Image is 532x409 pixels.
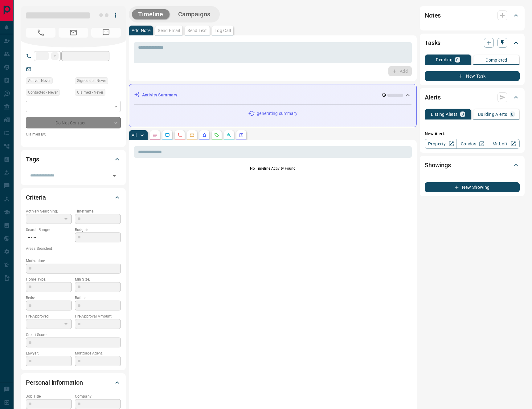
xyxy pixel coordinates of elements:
[132,133,137,137] p: All
[91,28,121,38] span: No Number
[26,314,72,319] p: Pre-Approved:
[75,227,121,233] p: Budget:
[153,133,158,138] svg: Notes
[190,133,194,138] svg: Emails
[425,158,520,172] div: Showings
[485,58,507,62] p: Completed
[26,246,121,251] p: Areas Searched:
[425,8,520,23] div: Notes
[431,112,458,116] p: Listing Alerts
[110,172,119,180] button: Open
[26,295,72,301] p: Beds:
[436,58,452,62] p: Pending
[425,160,451,170] h2: Showings
[26,378,83,387] h2: Personal Information
[28,89,58,95] span: Contacted - Never
[142,92,177,98] p: Activity Summary
[214,133,219,138] svg: Requests
[28,78,51,84] span: Active - Never
[202,133,207,138] svg: Listing Alerts
[478,112,507,116] p: Building Alerts
[77,89,103,95] span: Claimed - Never
[239,133,244,138] svg: Agent Actions
[227,133,231,138] svg: Opportunities
[425,35,520,50] div: Tasks
[75,350,121,356] p: Mortgage Agent:
[26,152,121,167] div: Tags
[26,233,72,243] p: -- - --
[26,277,72,282] p: Home Type:
[75,209,121,214] p: Timeframe:
[456,58,459,62] p: 0
[26,332,121,338] p: Credit Score:
[425,38,440,48] h2: Tasks
[257,110,297,117] p: generating summary
[165,133,170,138] svg: Lead Browsing Activity
[26,192,46,202] h2: Criteria
[26,117,121,128] div: Do Not Contact
[425,92,441,102] h2: Alerts
[26,350,72,356] p: Lawyer:
[425,10,441,20] h2: Notes
[425,90,520,105] div: Alerts
[177,133,182,138] svg: Calls
[26,209,72,214] p: Actively Searching:
[511,112,514,116] p: 0
[172,9,217,19] button: Campaigns
[26,132,121,137] p: Claimed By:
[26,227,72,233] p: Search Range:
[132,9,170,19] button: Timeline
[132,28,150,33] p: Add Note
[26,258,121,264] p: Motivation:
[425,139,456,149] a: Property
[425,182,520,192] button: New Showing
[488,139,520,149] a: Mr.Loft
[26,190,121,205] div: Criteria
[26,28,55,38] span: No Number
[77,78,106,84] span: Signed up - Never
[425,71,520,81] button: New Task
[461,112,464,116] p: 0
[134,166,412,171] p: No Timeline Activity Found
[75,394,121,399] p: Company:
[75,314,121,319] p: Pre-Approval Amount:
[36,67,38,71] a: --
[456,139,488,149] a: Condos
[75,295,121,301] p: Baths:
[75,277,121,282] p: Min Size:
[26,154,39,164] h2: Tags
[26,375,121,390] div: Personal Information
[26,394,72,399] p: Job Title:
[134,89,411,101] div: Activity Summary
[59,28,88,38] span: No Email
[425,131,520,137] p: New Alert:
